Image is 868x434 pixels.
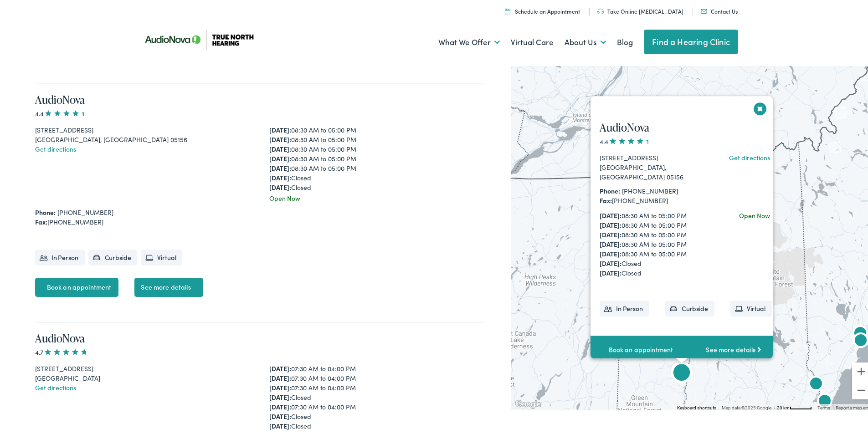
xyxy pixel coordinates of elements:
[35,133,252,143] div: [GEOGRAPHIC_DATA], [GEOGRAPHIC_DATA] 05156
[591,334,686,362] a: Book an appointment
[35,143,76,152] a: Get directions
[701,7,707,12] img: Mail icon in color code ffb348, used for communication purposes
[739,209,770,219] div: Open Now
[805,372,827,394] div: AudioNova
[600,209,621,218] strong: [DATE]:
[269,419,291,429] strong: [DATE]:
[677,403,716,409] button: Keyboard shortcuts
[269,372,291,381] strong: [DATE]:
[35,123,252,133] div: [STREET_ADDRESS]
[730,299,772,315] li: Virtual
[600,161,703,180] div: [GEOGRAPHIC_DATA], [GEOGRAPHIC_DATA] 05156
[644,28,738,52] a: Find a Hearing Clinic
[600,266,621,276] strong: [DATE]:
[701,5,738,13] a: Contact Us
[600,299,649,315] li: In Person
[600,184,620,194] strong: Phone:
[600,219,621,228] strong: [DATE]:
[35,362,252,372] div: [STREET_ADDRESS]
[141,248,182,264] li: Virtual
[269,171,291,180] strong: [DATE]:
[600,135,654,144] span: 4.4
[505,6,510,12] img: Icon symbolizing a calendar in color code ffb348
[622,184,678,194] a: [PHONE_NUMBER]
[269,400,291,409] strong: [DATE]:
[269,391,291,400] strong: [DATE]:
[35,206,56,215] strong: Phone:
[35,107,89,116] span: 4.4
[511,24,554,57] a: Virtual Care
[269,192,486,201] div: Open Now
[269,410,291,419] strong: [DATE]:
[134,276,203,295] a: See more details
[600,228,621,237] strong: [DATE]:
[597,5,683,13] a: Take Online [MEDICAL_DATA]
[269,181,291,190] strong: [DATE]:
[269,152,291,161] strong: [DATE]:
[88,248,138,264] li: Curbside
[729,151,770,160] a: Get directions
[513,397,543,408] a: Open this area in Google Maps (opens a new window)
[57,206,113,215] a: [PHONE_NUMBER]
[269,123,486,190] div: 08:30 AM to 05:00 PM 08:30 AM to 05:00 PM 08:30 AM to 05:00 PM 08:30 AM to 05:00 PM 08:30 AM to 0...
[665,299,714,315] li: Curbside
[269,362,486,429] div: 07:30 AM to 04:00 PM 07:30 AM to 04:00 PM 07:30 AM to 04:00 PM Closed 07:30 AM to 04:00 PM Closed...
[686,334,781,362] a: See more details
[817,403,830,408] a: Terms (opens in new tab)
[752,99,768,115] button: Close
[600,151,703,161] div: [STREET_ADDRESS]
[600,238,621,247] strong: [DATE]:
[617,24,633,57] a: Blog
[671,362,693,383] div: AudioNova
[600,194,612,203] strong: Fax:
[777,403,790,408] span: 20 km
[269,362,291,371] strong: [DATE]:
[774,402,815,408] button: Map Scale: 20 km per 45 pixels
[35,215,486,225] div: [PHONE_NUMBER]
[35,248,85,264] li: In Person
[35,381,76,390] a: Get directions
[269,162,291,171] strong: [DATE]:
[438,24,500,57] a: What We Offer
[565,24,606,57] a: About Us
[814,389,836,411] div: AudioNova
[35,372,252,381] div: [GEOGRAPHIC_DATA]
[269,381,291,390] strong: [DATE]:
[513,397,543,408] img: Google
[505,5,580,13] a: Schedule an Appointment
[269,123,291,133] strong: [DATE]:
[600,209,703,276] div: 08:30 AM to 05:00 PM 08:30 AM to 05:00 PM 08:30 AM to 05:00 PM 08:30 AM to 05:00 PM 08:30 AM to 0...
[35,329,85,344] a: AudioNova
[600,194,703,204] div: [PHONE_NUMBER]
[35,346,89,355] span: 4.7
[600,257,621,266] strong: [DATE]:
[600,118,649,133] a: AudioNova
[35,215,47,225] strong: Fax:
[269,143,291,152] strong: [DATE]:
[722,403,771,408] span: Map data ©2025 Google
[35,90,85,105] a: AudioNova
[600,247,621,256] strong: [DATE]:
[35,276,119,295] a: Book an appointment
[269,133,291,142] strong: [DATE]:
[597,7,604,12] img: Headphones icon in color code ffb348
